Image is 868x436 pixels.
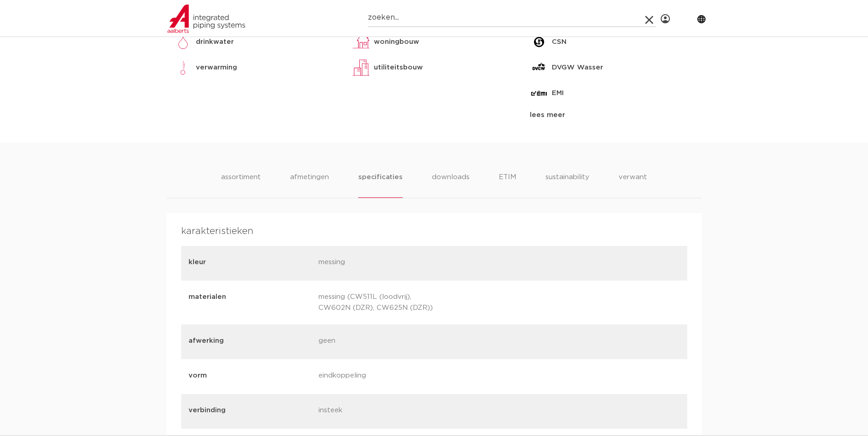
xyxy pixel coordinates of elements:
[174,33,192,51] img: drinkwater
[318,257,442,270] p: messing
[189,370,312,381] p: vorm
[352,58,370,77] img: utiliteitsbouw
[318,292,442,314] p: messing (CW511L (loodvrij), CW602N (DZR), CW625N (DZR))
[189,335,312,346] p: afwerking
[374,37,419,48] p: woningbouw
[221,172,261,198] li: assortiment
[189,257,312,268] p: kleur
[358,172,402,198] li: specificaties
[290,172,329,198] li: afmetingen
[552,88,564,99] p: EMI
[530,33,548,51] img: CSN
[530,110,694,121] div: lees meer
[530,58,548,77] img: DVGW Wasser
[318,370,442,383] p: eindkoppeling
[318,405,442,418] p: insteek
[368,9,656,27] input: zoeken...
[530,84,548,102] img: EMI
[374,62,423,73] p: utiliteitsbouw
[432,172,469,198] li: downloads
[552,37,566,48] p: CSN
[189,405,312,416] p: verbinding
[545,172,589,198] li: sustainability
[174,58,192,77] img: verwarming
[181,224,687,239] h4: karakteristieken
[499,172,516,198] li: ETIM
[619,172,647,198] li: verwant
[552,62,603,73] p: DVGW Wasser
[318,335,442,348] p: geen
[189,292,312,312] p: materialen
[196,62,237,73] p: verwarming
[352,33,370,51] img: woningbouw
[196,37,234,48] p: drinkwater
